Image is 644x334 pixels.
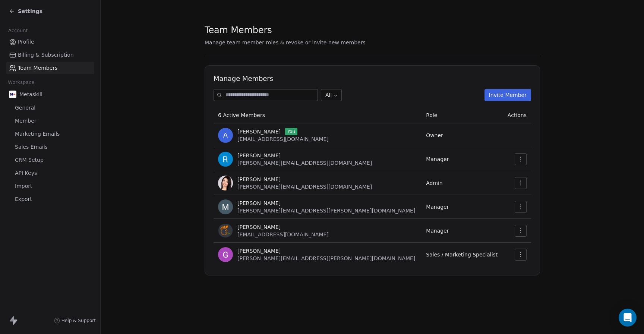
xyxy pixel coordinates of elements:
a: Marketing Emails [6,128,94,140]
span: [PERSON_NAME] [237,247,281,255]
span: [PERSON_NAME] [237,128,281,135]
span: CRM Setup [15,156,44,164]
a: Profile [6,36,94,48]
a: API Keys [6,167,94,179]
span: Marketing Emails [15,130,60,138]
span: Manager [426,156,449,162]
span: Settings [18,7,42,15]
div: Open Intercom Messenger [619,309,637,327]
span: [PERSON_NAME] [237,152,281,159]
a: General [6,102,94,114]
a: CRM Setup [6,154,94,166]
span: Team Members [18,64,57,72]
a: Sales Emails [6,141,94,153]
img: ujEFMfjBEkKw_H1zJ1v4E_xJf5wf347hxUcFOnkWq1Y [218,247,233,262]
span: Metaskill [19,91,42,98]
a: Import [6,180,94,192]
span: Sales / Marketing Specialist [426,252,498,258]
span: Sales Emails [15,143,48,151]
span: [PERSON_NAME][EMAIL_ADDRESS][PERSON_NAME][DOMAIN_NAME] [237,255,415,261]
span: Team Members [205,25,272,36]
span: [EMAIL_ADDRESS][DOMAIN_NAME] [237,136,329,142]
a: Team Members [6,62,94,74]
span: General [15,104,35,112]
img: y20ioNKkpnIL_TwbaL-Q9Dm38r_GwzlUFKNwohZvYnM [218,176,233,190]
span: [EMAIL_ADDRESS][DOMAIN_NAME] [237,231,329,237]
a: Billing & Subscription [6,49,94,61]
span: [PERSON_NAME][EMAIL_ADDRESS][PERSON_NAME][DOMAIN_NAME] [237,208,415,214]
span: [PERSON_NAME] [237,176,281,183]
span: Account [5,25,31,36]
span: [PERSON_NAME][EMAIL_ADDRESS][DOMAIN_NAME] [237,184,372,190]
span: Export [15,195,32,203]
a: Settings [9,7,42,15]
span: Workspace [5,77,38,88]
img: k9rwsdR4YVROewGK1j3MQwC1P5uYdEzljy2wzt8KXNg [218,152,233,167]
span: Actions [508,112,527,118]
img: Rt7b6_j31qrWN83eJnbUCAO7dZF7e7N3uTJXYBcmuSQ [218,223,233,238]
span: Owner [426,132,443,138]
span: You [285,128,297,135]
span: A [218,128,233,143]
span: [PERSON_NAME] [237,199,281,207]
span: Admin [426,180,443,186]
button: Invite Member [484,89,531,101]
span: [PERSON_NAME] [237,223,281,231]
a: Help & Support [54,318,96,324]
span: 6 Active Members [218,112,265,118]
img: AVATAR%20METASKILL%20-%20Colori%20Positivo.png [9,91,16,98]
span: Import [15,182,32,190]
a: Member [6,115,94,127]
h1: Manage Members [214,74,531,83]
span: API Keys [15,169,37,177]
span: Help & Support [61,318,96,324]
span: [PERSON_NAME][EMAIL_ADDRESS][DOMAIN_NAME] [237,160,372,166]
span: Role [426,112,437,118]
img: r9fp3RuPNqU7mOcic6HxktLXcuiuIeLvB_iICcNUyUg [218,199,233,214]
span: Manager [426,228,449,234]
span: Profile [18,38,34,46]
span: Manage team member roles & revoke or invite new members [205,40,366,45]
span: Member [15,117,37,125]
span: Manager [426,204,449,210]
a: Export [6,193,94,205]
span: Billing & Subscription [18,51,74,59]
